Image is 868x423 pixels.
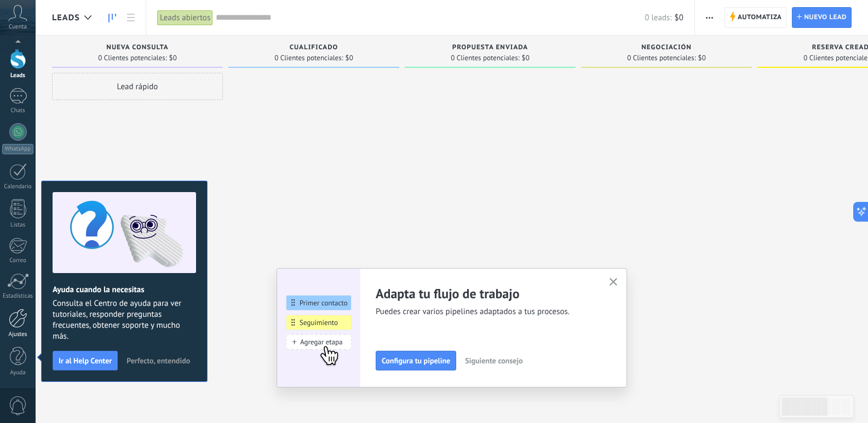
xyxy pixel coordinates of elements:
button: Ir al Help Center [53,351,118,370]
div: Ayuda [2,369,34,376]
button: Más [702,7,717,28]
div: Nueva consulta [58,44,217,53]
span: 0 Clientes potenciales: [627,55,695,61]
span: Consulta el Centro de ayuda para ver tutoriales, responder preguntas frecuentes, obtener soporte ... [53,298,196,342]
span: 0 Clientes potenciales: [451,55,519,61]
div: Lead rápido [52,73,223,100]
a: Nuevo lead [792,7,852,28]
span: Cualificado [290,44,338,51]
span: Propuesta enviada [452,44,528,51]
span: Siguiente consejo [465,357,522,364]
span: 0 leads: [645,13,671,23]
div: Ajustes [2,331,34,338]
span: Puedes crear varios pipelines adaptados a tus procesos. [376,306,596,317]
a: Automatiza [725,7,787,28]
span: Cuenta [9,24,27,31]
span: Nueva consulta [106,44,168,51]
div: WhatsApp [2,144,33,154]
span: $0 [346,55,353,61]
button: Perfecto, entendido [122,352,195,369]
span: Negociación [641,44,692,51]
div: Negociación [587,44,746,53]
span: Automatiza [738,8,782,27]
h2: Ayuda cuando la necesitas [53,285,196,295]
div: Propuesta enviada [410,44,570,53]
div: Leads [2,72,34,79]
div: Chats [2,107,34,114]
button: Siguiente consejo [460,352,527,369]
span: 0 Clientes potenciales: [274,55,343,61]
span: $0 [169,55,177,61]
span: Configura tu pipeline [382,357,450,364]
div: Cualificado [234,44,394,53]
button: Configura tu pipeline [376,351,456,370]
a: Leads [103,7,122,28]
span: $0 [522,55,530,61]
span: 0 Clientes potenciales: [98,55,166,61]
span: Nuevo lead [804,8,847,27]
span: $0 [675,13,683,23]
div: Calendario [2,183,34,190]
div: Leads abiertos [157,10,213,26]
div: Listas [2,222,34,229]
span: Leads [52,13,80,23]
h2: Adapta tu flujo de trabajo [376,285,596,302]
span: $0 [698,55,706,61]
span: Ir al Help Center [59,357,112,364]
a: Lista [122,7,140,28]
div: Estadísticas [2,293,34,300]
div: Correo [2,257,34,264]
span: Perfecto, entendido [127,357,190,364]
